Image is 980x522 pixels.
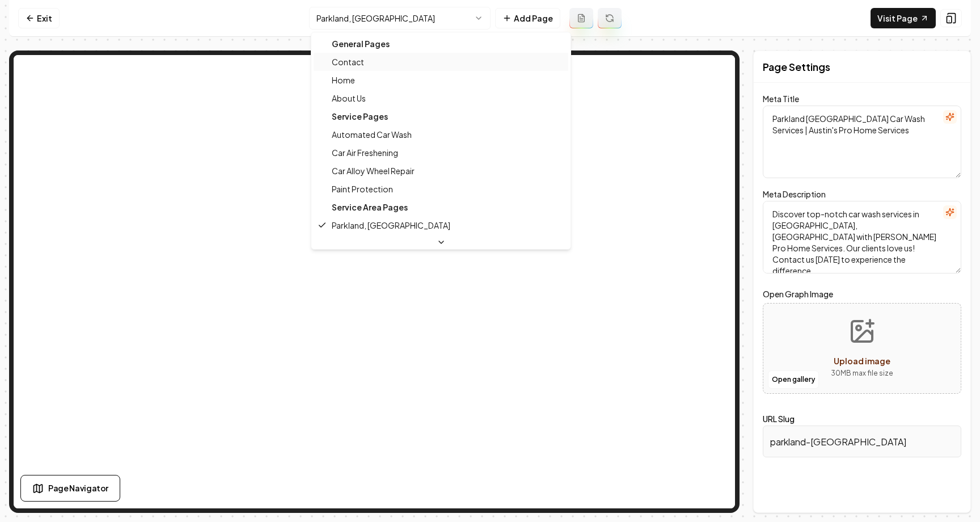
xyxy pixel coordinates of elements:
div: General Pages [314,35,568,53]
span: Automated Car Wash [332,129,412,140]
span: Paint Protection [332,183,393,195]
span: Car Air Freshening [332,147,398,158]
span: Parkland, [GEOGRAPHIC_DATA] [332,220,450,231]
span: Home [332,74,355,86]
div: Service Area Pages [314,198,568,216]
span: Contact [332,56,364,68]
div: Service Pages [314,107,568,125]
span: Car Alloy Wheel Repair [332,165,415,176]
span: About Us [332,92,366,104]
